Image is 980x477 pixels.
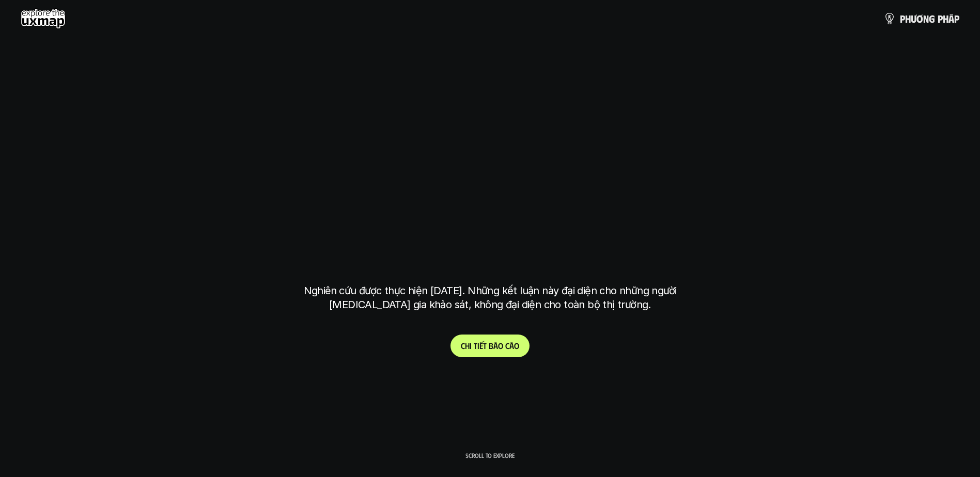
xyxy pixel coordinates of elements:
span: á [948,13,954,24]
a: Chitiếtbáocáo [450,335,530,357]
h1: tại [GEOGRAPHIC_DATA] [306,219,674,262]
span: p [954,13,959,24]
span: o [514,341,519,351]
span: ư [911,13,916,24]
span: t [483,341,487,351]
span: o [498,341,503,351]
span: h [905,13,911,24]
span: ơ [916,13,923,24]
span: i [470,341,472,351]
span: t [474,341,477,351]
p: Nghiên cứu được thực hiện [DATE]. Những kết luận này đại diện cho những người [MEDICAL_DATA] gia ... [297,284,684,312]
span: á [493,341,498,351]
span: p [900,13,905,24]
h1: phạm vi công việc của [302,137,679,181]
span: h [943,13,948,24]
span: h [465,341,470,351]
h6: Kết quả nghiên cứu [455,118,533,130]
span: á [509,341,514,351]
span: b [489,341,493,351]
span: n [923,13,929,24]
a: phươngpháp [883,8,959,29]
span: c [505,341,509,351]
p: Scroll to explore [465,452,515,459]
span: g [929,13,935,24]
span: C [461,341,465,351]
span: ế [479,341,483,351]
span: i [477,341,479,351]
span: p [938,13,943,24]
